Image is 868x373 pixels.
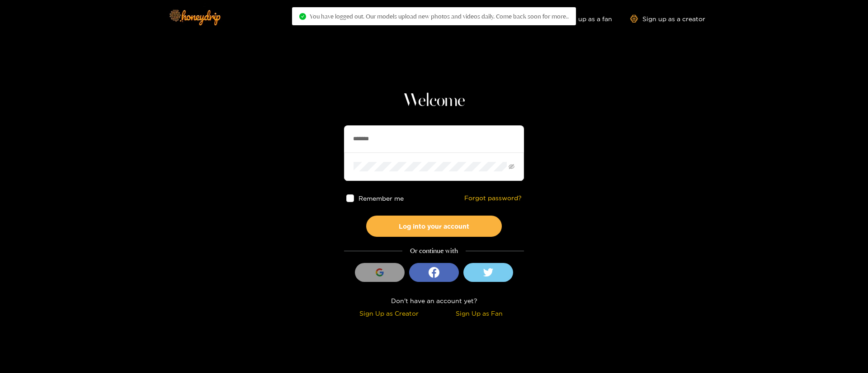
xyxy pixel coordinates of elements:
div: Sign Up as Creator [346,308,432,318]
div: Sign Up as Fan [436,308,522,318]
a: Sign up as a fan [550,15,612,23]
span: eye-invisible [509,164,514,170]
div: Don't have an account yet? [344,295,524,306]
h1: Welcome [344,90,524,112]
span: check-circle [299,13,306,20]
button: Log into your account [366,216,502,237]
div: Or continue with [344,246,524,256]
span: Remember me [359,195,404,202]
a: Sign up as a creator [630,15,705,23]
a: Forgot password? [464,194,522,202]
span: You have logged out. Our models upload new photos and videos daily. Come back soon for more.. [310,13,569,20]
